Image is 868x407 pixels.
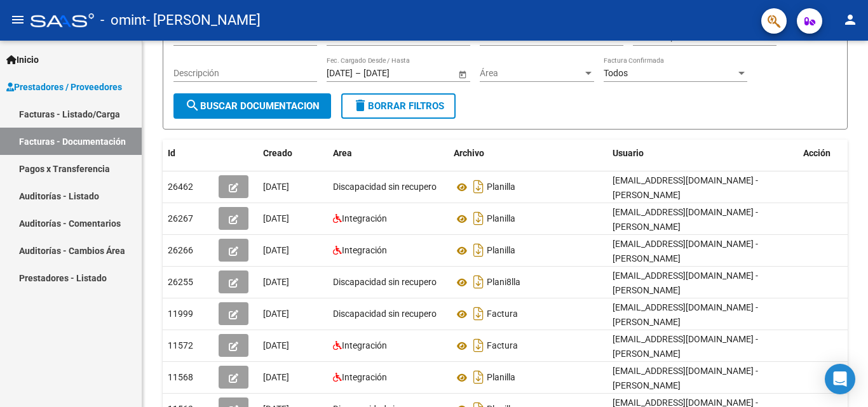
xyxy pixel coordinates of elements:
[487,309,518,319] span: Factura
[470,208,487,229] i: Descargar documento
[487,246,515,256] span: Planilla
[607,140,798,167] datatable-header-cell: Usuario
[185,100,320,112] span: Buscar Documentacion
[168,148,175,158] span: Id
[168,213,193,224] span: 26267
[333,277,437,287] span: Discapacidad sin recupero
[798,140,862,167] datatable-header-cell: Acción
[10,12,25,27] mat-icon: menu
[168,182,193,192] span: 26462
[487,182,515,192] span: Planilla
[258,140,328,167] datatable-header-cell: Creado
[449,140,607,167] datatable-header-cell: Archivo
[487,341,518,351] span: Factura
[470,367,487,387] i: Descargar documento
[333,148,352,158] span: Area
[342,245,387,255] span: Integración
[487,277,520,288] span: Plani8lla
[6,80,122,94] span: Prestadores / Proveedores
[342,372,387,382] span: Integración
[353,98,368,113] mat-icon: delete
[456,67,469,81] button: Open calendar
[363,68,426,79] input: Fecha fin
[263,182,289,192] span: [DATE]
[613,334,758,359] span: [EMAIL_ADDRESS][DOMAIN_NAME] - [PERSON_NAME]
[168,245,193,255] span: 26266
[480,68,583,79] span: Área
[341,93,456,119] button: Borrar Filtros
[613,239,758,264] span: [EMAIL_ADDRESS][DOMAIN_NAME] - [PERSON_NAME]
[100,6,146,34] span: - omint
[355,68,361,79] span: –
[470,335,487,356] i: Descargar documento
[168,340,193,350] span: 11572
[146,6,261,34] span: - [PERSON_NAME]
[487,373,515,383] span: Planilla
[803,148,831,158] span: Acción
[342,340,387,350] span: Integración
[185,98,200,113] mat-icon: search
[173,93,331,119] button: Buscar Documentacion
[470,240,487,260] i: Descargar documento
[168,277,193,287] span: 26255
[843,12,858,27] mat-icon: person
[263,372,289,382] span: [DATE]
[825,364,855,394] div: Open Intercom Messenger
[353,100,444,112] span: Borrar Filtros
[613,175,758,200] span: [EMAIL_ADDRESS][DOMAIN_NAME] - [PERSON_NAME]
[263,213,289,224] span: [DATE]
[613,148,644,158] span: Usuario
[613,366,758,390] span: [EMAIL_ADDRESS][DOMAIN_NAME] - [PERSON_NAME]
[168,372,193,382] span: 11568
[333,182,437,192] span: Discapacidad sin recupero
[163,140,214,167] datatable-header-cell: Id
[168,309,193,319] span: 11999
[263,340,289,350] span: [DATE]
[263,277,289,287] span: [DATE]
[470,272,487,292] i: Descargar documento
[328,140,449,167] datatable-header-cell: Area
[263,148,292,158] span: Creado
[470,177,487,197] i: Descargar documento
[327,68,353,79] input: Fecha inicio
[333,309,437,319] span: Discapacidad sin recupero
[263,245,289,255] span: [DATE]
[487,214,515,224] span: Planilla
[613,270,758,295] span: [EMAIL_ADDRESS][DOMAIN_NAME] - [PERSON_NAME]
[470,304,487,324] i: Descargar documento
[604,68,628,78] span: Todos
[342,213,387,224] span: Integración
[263,309,289,319] span: [DATE]
[6,53,39,67] span: Inicio
[454,148,484,158] span: Archivo
[613,207,758,232] span: [EMAIL_ADDRESS][DOMAIN_NAME] - [PERSON_NAME]
[613,302,758,327] span: [EMAIL_ADDRESS][DOMAIN_NAME] - [PERSON_NAME]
